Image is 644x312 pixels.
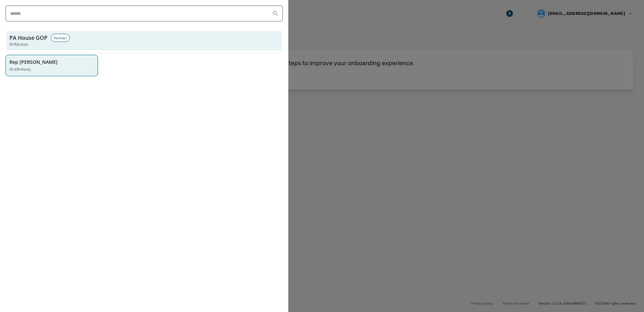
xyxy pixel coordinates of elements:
button: Rep [PERSON_NAME]ID:d2h4oukj [7,56,97,75]
button: PA House GOPPartnerID:fi2udvja [7,31,282,50]
h3: PA House GOP [9,34,47,42]
span: ID: fi2udvja [9,42,28,48]
p: ID: d2h4oukj [9,67,31,73]
div: Partner [51,34,70,42]
p: Rep [PERSON_NAME] [9,59,58,66]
